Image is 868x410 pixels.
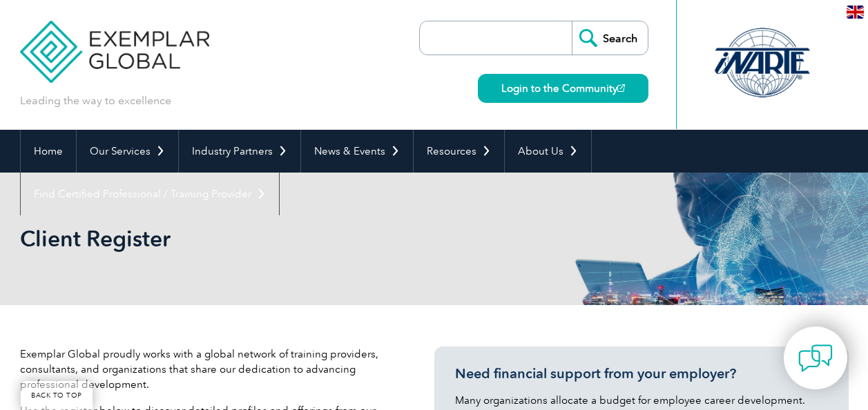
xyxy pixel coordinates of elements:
img: contact-chat.png [798,341,833,375]
a: Login to the Community [478,74,648,103]
p: Leading the way to excellence [20,93,171,108]
a: BACK TO TOP [21,381,93,410]
a: Resources [414,130,504,173]
img: open_square.png [617,84,625,92]
a: Industry Partners [179,130,300,173]
img: en [847,6,864,19]
a: Find Certified Professional / Training Provider [21,173,279,215]
a: Home [21,130,76,173]
input: Search [572,21,648,55]
h2: Client Register [20,228,600,250]
p: Exemplar Global proudly works with a global network of training providers, consultants, and organ... [20,346,393,392]
a: About Us [505,130,591,173]
h3: Need financial support from your employer? [455,365,828,382]
a: News & Events [301,130,413,173]
a: Our Services [77,130,178,173]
